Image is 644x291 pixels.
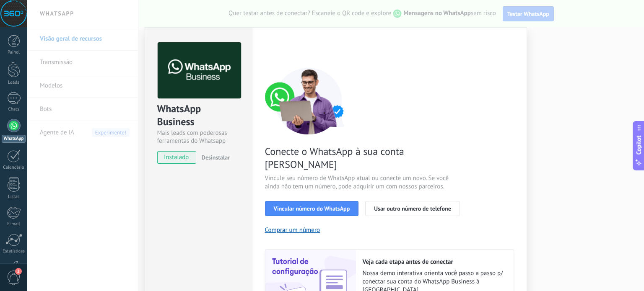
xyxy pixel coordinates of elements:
img: connect number [265,67,353,134]
div: Listas [2,194,26,200]
div: Leads [2,80,26,85]
span: Vincular número do WhatsApp [274,206,350,211]
button: Comprar um número [265,226,320,234]
div: E-mail [2,221,26,227]
span: 2 [15,268,22,275]
span: Vincule seu número de WhatsApp atual ou conecte um novo. Se você ainda não tem um número, pode ad... [265,174,465,191]
div: Mais leads com poderosas ferramentas do Whatsapp [157,129,240,145]
h2: Veja cada etapa antes de conectar [363,258,505,266]
span: instalado [158,151,196,164]
span: Desinstalar [202,154,230,161]
span: Copilot [635,135,643,155]
div: Calendário [2,165,26,170]
button: Usar outro número de telefone [365,201,460,216]
div: Chats [2,107,26,112]
span: Usar outro número de telefone [374,206,451,211]
div: WhatsApp [2,135,26,143]
div: Painel [2,50,26,55]
button: Desinstalar [198,151,230,164]
img: logo_main.png [158,42,241,99]
div: WhatsApp Business [157,102,240,129]
span: Conecte o WhatsApp à sua conta [PERSON_NAME] [265,145,465,171]
div: Estatísticas [2,249,26,254]
button: Vincular número do WhatsApp [265,201,359,216]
